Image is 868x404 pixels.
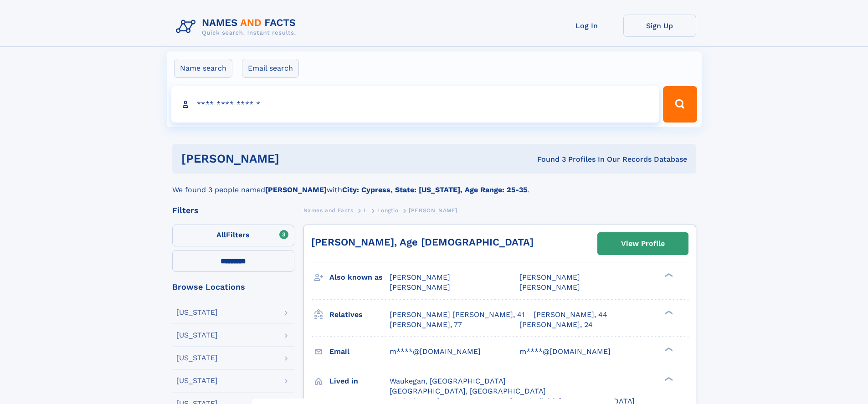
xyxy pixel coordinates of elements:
span: [PERSON_NAME] [409,207,457,214]
div: We found 3 people named with . [172,174,696,195]
div: [US_STATE] [176,332,218,339]
div: ❯ [663,346,673,352]
a: Log In [550,15,623,37]
div: [US_STATE] [176,309,218,316]
label: Email search [242,59,299,78]
div: ❯ [663,272,673,278]
span: [PERSON_NAME] [519,283,580,291]
a: [PERSON_NAME], Age [DEMOGRAPHIC_DATA] [311,236,534,248]
a: [PERSON_NAME], 44 [534,310,607,320]
b: City: Cypress, State: [US_STATE], Age Range: 25-35 [342,185,527,194]
label: Name search [174,59,232,78]
h3: Relatives [329,307,390,322]
input: search input [171,86,659,123]
span: Longtio [377,207,398,214]
div: ❯ [663,376,673,382]
span: All [216,230,226,239]
a: Longtio [377,205,398,216]
h3: Email [329,344,390,359]
div: ❯ [663,309,673,315]
img: Logo Names and Facts [172,15,303,39]
a: L [364,205,367,216]
div: [US_STATE] [176,377,218,384]
div: Browse Locations [172,283,294,291]
span: Waukegan, [GEOGRAPHIC_DATA] [390,377,506,385]
b: [PERSON_NAME] [265,185,327,194]
a: [PERSON_NAME] [PERSON_NAME], 41 [390,310,524,320]
span: [PERSON_NAME] [390,283,450,291]
a: Sign Up [623,15,696,37]
a: [PERSON_NAME], 77 [390,320,462,330]
div: Filters [172,206,294,215]
div: Found 3 Profiles In Our Records Database [408,154,687,164]
h3: Also known as [329,270,390,285]
span: L [364,207,367,214]
span: [PERSON_NAME] [390,273,450,281]
h3: Lived in [329,373,390,389]
button: Search Button [663,86,697,123]
label: Filters [172,225,294,246]
a: View Profile [598,233,688,255]
div: [US_STATE] [176,354,218,362]
h1: [PERSON_NAME] [181,153,408,164]
span: [PERSON_NAME] [519,273,580,281]
a: [PERSON_NAME], 24 [519,320,593,330]
a: Names and Facts [303,205,354,216]
span: [GEOGRAPHIC_DATA], [GEOGRAPHIC_DATA] [390,387,546,395]
div: View Profile [621,233,665,254]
